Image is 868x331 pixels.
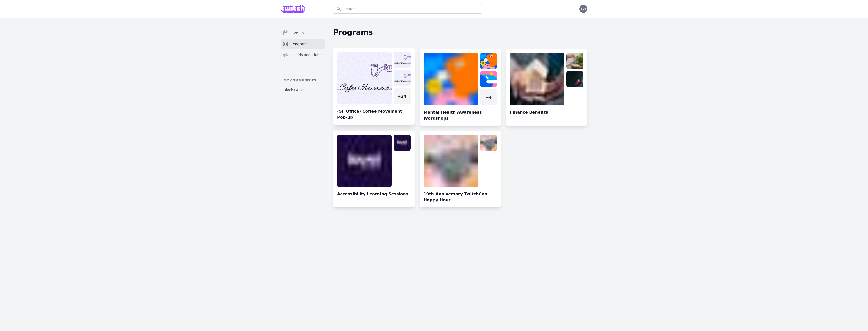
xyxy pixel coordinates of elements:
img: Grove [281,5,305,13]
span: TW [581,7,586,11]
span: Black Guild [284,87,304,93]
input: Search [333,4,482,14]
nav: Sidebar [281,28,325,95]
span: Guilds and Clubs [292,52,321,57]
span: Events [292,30,304,35]
a: Black Guild [281,85,325,95]
p: My communities [281,78,325,82]
span: Programs [292,41,308,46]
a: Programs [281,39,325,49]
button: TW [579,5,587,13]
h2: Programs [333,28,587,37]
a: Guilds and Clubs [281,50,325,60]
a: Events [281,28,325,38]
